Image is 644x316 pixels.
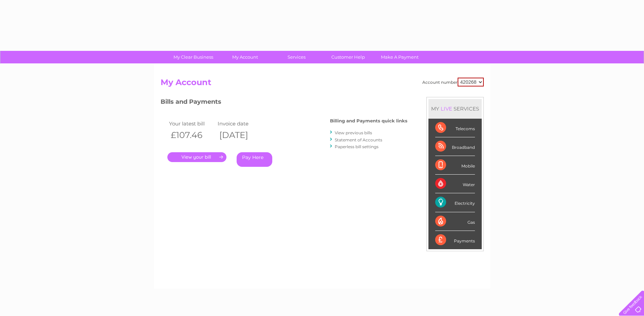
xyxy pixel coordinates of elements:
a: Paperless bill settings [335,144,379,149]
a: Statement of Accounts [335,137,382,142]
a: Pay Here [237,152,272,167]
a: My Account [217,51,273,63]
div: Electricity [435,193,475,212]
a: Customer Help [320,51,376,63]
h4: Billing and Payments quick links [330,118,407,123]
div: Water [435,175,475,193]
div: Mobile [435,156,475,175]
a: My Clear Business [165,51,221,63]
h3: Bills and Payments [161,97,407,109]
h2: My Account [161,78,484,91]
div: Telecoms [435,119,475,137]
div: Gas [435,212,475,231]
a: View previous bills [335,130,372,135]
div: LIVE [439,105,454,112]
div: Broadband [435,137,475,156]
td: Invoice date [216,119,265,128]
a: Make A Payment [372,51,428,63]
th: £107.46 [167,128,216,142]
th: [DATE] [216,128,265,142]
a: . [167,152,226,162]
div: Account number [422,78,484,86]
a: Services [269,51,325,63]
td: Your latest bill [167,119,216,128]
div: MY SERVICES [428,99,482,118]
div: Payments [435,231,475,249]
